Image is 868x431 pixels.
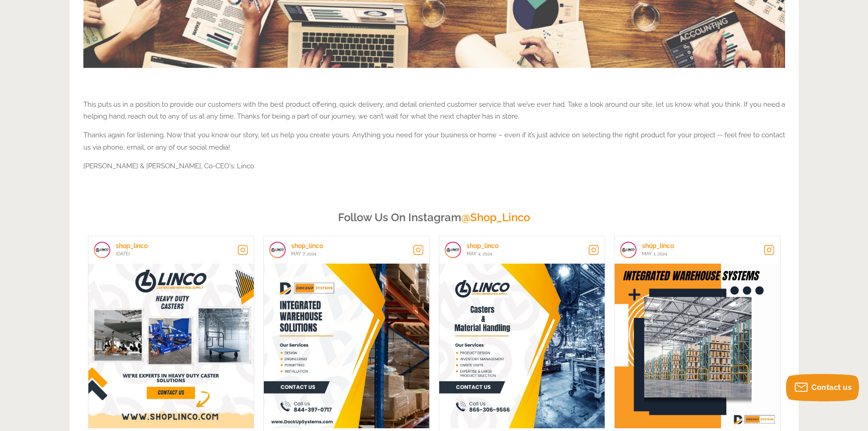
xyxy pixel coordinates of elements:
[88,199,781,236] div: Follow Us On Instagram
[614,263,781,429] img: Maximize your warehouse space with DockUp's state-of-the-art racking systems....
[461,211,530,224] a: @Shop_Linco
[83,129,785,153] p: Thanks again for listening. Now that you know our story, let us help you create yours. Anything y...
[642,242,674,249] a: shop_linco
[88,263,254,429] img: Keep it rolling smoothly! Our heavy-duty wheels are designed for industrial s...
[83,160,785,172] p: [PERSON_NAME] & [PERSON_NAME], Co-CEO's; Linco
[467,242,498,249] a: shop_linco
[642,250,674,258] div: May 1, 2024
[271,244,284,256] img: shop_linco
[291,250,323,258] div: May 7, 2024
[439,264,605,428] a: Our premium casters and wheels are perfect for making any piece of furniture ...
[291,242,323,249] a: shop_linco
[116,242,148,249] a: shop_linco
[264,264,429,428] a: Expert tip: Regular inspections and maintenance of your racking systems are k...
[447,244,459,256] img: shop_linco
[83,99,785,123] p: This puts us in a position to provide our customers with the best product offering, quick deliver...
[622,244,635,256] img: shop_linco
[88,264,254,428] a: Keep it rolling smoothly! Our heavy-duty wheels are designed for industrial s...
[467,250,498,258] div: May 4, 2024
[439,263,605,429] img: Our premium casters and wheels are perfect for making any piece of furniture ...
[96,244,108,256] img: shop_linco
[812,383,852,392] span: Contact us
[615,264,780,428] a: Maximize your warehouse space with DockUp's state-of-the-art racking systems....
[263,263,430,429] img: Expert tip: Regular inspections and maintenance of your racking systems are k...
[116,250,148,258] div: [DATE]
[786,374,859,401] button: Contact us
